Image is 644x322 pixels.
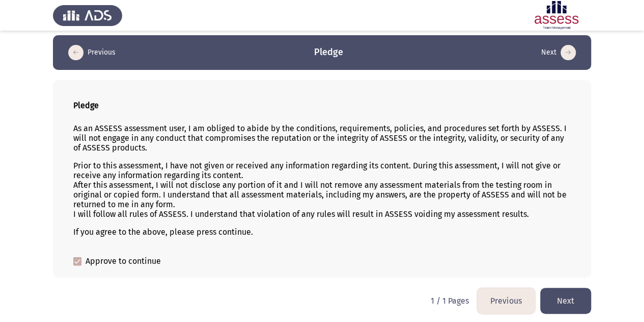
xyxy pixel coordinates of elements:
p: Prior to this assessment, I have not given or received any information regarding its content. Dur... [73,161,571,219]
button: load previous page [65,44,119,61]
img: Assessment logo of ASSESS English Language Assessment (3 Module) (Ad - IB) [522,1,591,30]
span: Approve to continue [86,255,161,267]
b: Pledge [73,101,99,110]
p: As an ASSESS assessment user, I am obliged to abide by the conditions, requirements, policies, an... [73,123,571,153]
button: load next page [540,288,591,314]
p: If you agree to the above, please press continue. [73,227,571,237]
p: 1 / 1 Pages [431,296,469,306]
button: load next page [538,44,579,61]
h3: Pledge [314,46,343,59]
button: load previous page [477,288,535,314]
img: Assess Talent Management logo [53,1,122,30]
